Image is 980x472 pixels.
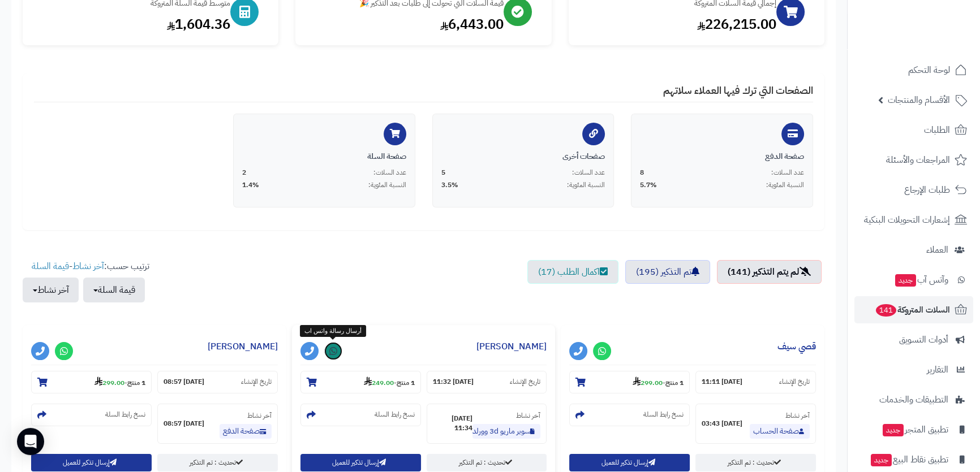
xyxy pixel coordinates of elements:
[17,428,44,455] div: Open Intercom Messenger
[307,15,503,34] div: 6,443.00
[702,377,742,387] strong: [DATE] 11:11
[157,454,278,471] a: تحديث : تم التذكير
[300,325,366,337] div: أرسال رسالة واتس اب
[567,180,605,190] span: النسبة المئوية:
[441,168,445,177] span: 5
[569,371,690,393] section: 1 منتج-299.00
[34,85,813,102] h4: الصفحات التي ترك فيها العملاء سلاتهم
[364,376,415,388] small: -
[364,378,394,388] strong: 249.00
[864,212,950,228] span: إشعارات التحويلات البنكية
[854,116,973,144] a: الطلبات
[695,454,816,471] a: تحديث : تم التذكير
[640,180,657,190] span: 5.7%
[127,378,145,388] strong: 1 منتج
[569,404,690,426] section: نسخ رابط السلة
[927,362,948,378] span: التقارير
[717,260,822,284] a: لم يتم التذكير (141)
[247,410,272,421] small: آخر نشاط
[242,168,246,177] span: 2
[510,377,540,387] small: تاريخ الإنشاء
[750,424,810,439] a: صفحة الحساب
[854,146,973,174] a: المراجعات والأسئلة
[771,168,804,177] span: عدد السلات:
[94,376,145,388] small: -
[779,377,810,387] small: تاريخ الإنشاء
[23,278,79,302] button: آخر نشاط
[926,242,948,258] span: العملاء
[854,176,973,203] a: طلبات الإرجاع
[895,274,916,287] span: جديد
[785,410,810,421] small: آخر نشاط
[569,454,690,471] button: إرسال تذكير للعميل
[241,377,272,387] small: تاريخ الإنشاء
[625,260,710,284] a: تم التذكير (195)
[397,378,415,388] strong: 1 منتج
[441,180,458,190] span: 3.5%
[164,419,204,428] strong: [DATE] 08:57
[32,259,69,273] a: قيمة السلة
[854,57,973,84] a: لوحة التحكم
[433,377,474,387] strong: [DATE] 11:32
[854,416,973,443] a: تطبيق المتجرجديد
[633,376,684,388] small: -
[633,378,663,388] strong: 299.00
[854,386,973,413] a: التطبيقات والخدمات
[875,302,950,318] span: السلات المتروكة
[871,454,892,466] span: جديد
[854,266,973,293] a: وآتس آبجديد
[643,410,684,419] small: نسخ رابط السلة
[23,260,149,302] ul: ترتيب حسب: -
[105,410,145,419] small: نسخ رابط السلة
[94,378,124,388] strong: 299.00
[300,454,421,471] button: إرسال تذكير للعميل
[427,454,547,471] a: تحديث : تم التذكير
[34,15,230,34] div: 1,604.36
[242,151,406,162] div: صفحة السلة
[854,326,973,353] a: أدوات التسويق
[31,404,152,426] section: نسخ رابط السلة
[472,424,540,439] a: سوبر ماريو 3d وورلد باوزر فيوري نينتندو
[882,422,948,438] span: تطبيق المتجر
[702,419,742,428] strong: [DATE] 03:43
[375,410,415,419] small: نسخ رابط السلة
[640,151,804,162] div: صفحة الدفع
[854,356,973,383] a: التقارير
[904,182,950,198] span: طلبات الإرجاع
[31,454,152,471] button: إرسال تذكير للعميل
[908,62,950,78] span: لوحة التحكم
[300,371,421,393] section: 1 منتج-249.00
[368,180,406,190] span: النسبة المئوية:
[373,168,406,177] span: عدد السلات:
[31,371,152,393] section: 1 منتج-299.00
[766,180,804,190] span: النسبة المئوية:
[888,92,950,108] span: الأقسام والمنتجات
[899,332,948,348] span: أدوات التسويق
[441,151,605,162] div: صفحات أخرى
[894,272,948,288] span: وآتس آب
[220,424,272,439] a: صفحة الدفع
[83,278,145,302] button: قيمة السلة
[854,296,973,323] a: السلات المتروكة141
[527,260,618,284] a: اكمال الطلب (17)
[208,340,278,353] a: [PERSON_NAME]
[665,378,684,388] strong: 1 منتج
[572,168,605,177] span: عدد السلات:
[886,152,950,168] span: المراجعات والأسئلة
[242,180,259,190] span: 1.4%
[300,404,421,426] section: نسخ رابط السلة
[875,304,897,317] span: 141
[854,236,973,263] a: العملاء
[870,452,948,467] span: تطبيق نقاط البيع
[924,122,950,138] span: الطلبات
[883,424,904,436] span: جديد
[433,414,473,433] strong: [DATE] 11:34
[854,206,973,233] a: إشعارات التحويلات البنكية
[516,410,540,421] small: آخر نشاط
[476,340,547,353] a: [PERSON_NAME]
[640,168,644,177] span: 8
[164,377,204,387] strong: [DATE] 08:57
[879,392,948,408] span: التطبيقات والخدمات
[777,340,816,353] a: قصي سيف
[72,259,104,273] a: آخر نشاط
